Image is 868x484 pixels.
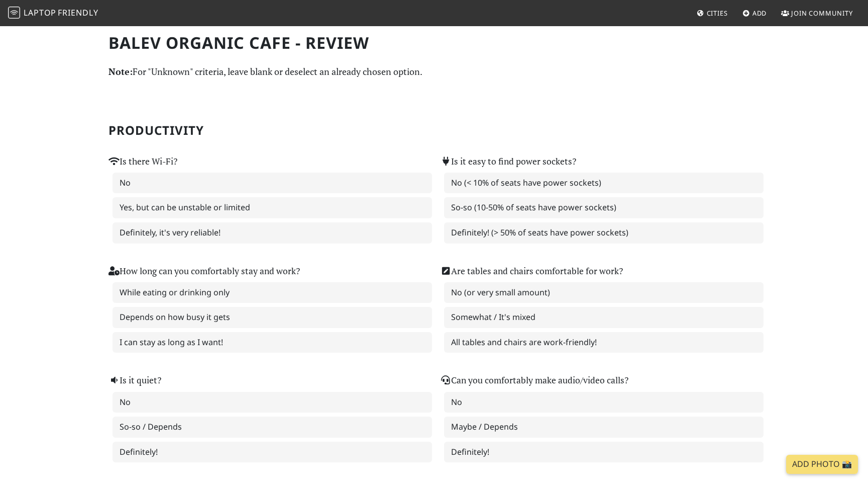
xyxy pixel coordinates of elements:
a: Add Photo 📸 [786,455,858,474]
label: No (or very small amount) [444,282,764,303]
label: Yes, but can be unstable or limited [113,197,432,218]
label: So-so (10-50% of seats have power sockets) [444,197,764,218]
label: Can you comfortably make audio/video calls? [440,373,628,387]
a: LaptopFriendly LaptopFriendly [8,5,98,22]
label: I can stay as long as I want! [113,332,432,353]
label: Is it quiet? [108,373,161,387]
label: No [444,392,764,413]
label: While eating or drinking only [113,282,432,303]
label: Is it easy to find power sockets? [440,154,576,169]
span: Cities [707,9,728,18]
label: All tables and chairs are work-friendly! [444,332,764,353]
label: No (< 10% of seats have power sockets) [444,173,764,194]
span: Add [752,9,767,18]
label: No [113,392,432,413]
label: Definitely! (> 50% of seats have power sockets) [444,222,764,244]
a: Add [738,4,771,22]
label: Definitely, it's very reliable! [113,222,432,244]
a: Join Community [777,4,857,22]
label: Definitely! [113,442,432,463]
label: Maybe / Depends [444,417,764,438]
a: Cities [693,4,732,22]
label: Is there Wi-Fi? [108,154,177,169]
span: Join Community [791,9,853,18]
label: How long can you comfortably stay and work? [108,264,300,278]
label: Are tables and chairs comfortable for work? [440,264,623,278]
label: Definitely! [444,442,764,463]
img: LaptopFriendly [8,7,20,19]
h2: Productivity [108,123,759,138]
strong: Note: [108,65,133,77]
label: No [113,173,432,194]
span: Laptop [24,7,56,18]
span: Friendly [58,7,98,18]
label: Somewhat / It's mixed [444,307,764,328]
p: For "Unknown" criteria, leave blank or deselect an already chosen option. [108,64,759,79]
label: Depends on how busy it gets [113,307,432,328]
h1: Balev Organic Cafe - Review [108,33,759,52]
label: So-so / Depends [113,417,432,438]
